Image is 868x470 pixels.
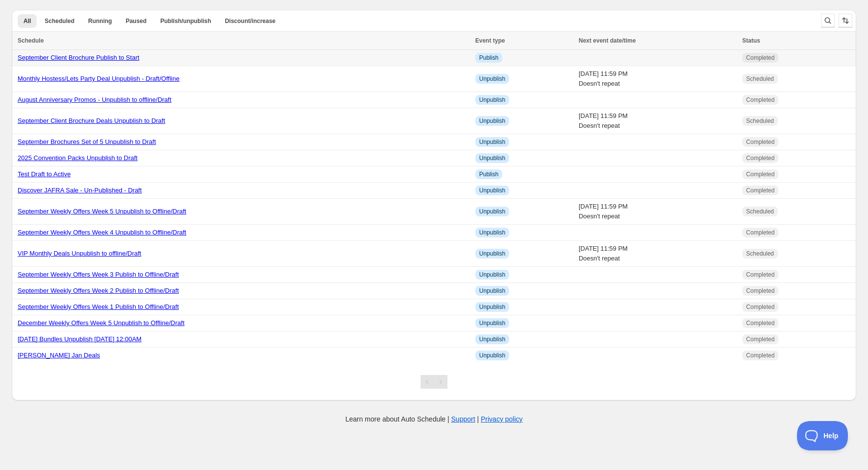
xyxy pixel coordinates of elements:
span: Scheduled [746,250,774,258]
span: Paused [126,17,147,25]
span: Running [88,17,112,25]
span: Unpublish [479,352,505,359]
span: Scheduled [45,17,74,25]
span: Completed [746,271,774,279]
span: Publish [479,170,498,178]
a: September Client Brochure Deals Unpublish to Draft [18,117,165,124]
span: Completed [746,287,774,295]
span: Discount/increase [225,17,275,25]
span: Unpublish [479,154,505,162]
span: Unpublish [479,303,505,311]
a: September Weekly Offers Week 1 Publish to Offline/Draft [18,303,179,310]
span: Unpublish [479,229,505,236]
span: Unpublish [479,319,505,327]
a: September Brochures Set of 5 Unpublish to Draft [18,138,156,145]
a: Monthly Hostess/Lets Party Deal Unpublish - Draft/Offline [18,75,180,82]
td: [DATE] 11:59 PM Doesn't repeat [576,241,739,267]
button: Search and filter results [821,14,835,27]
span: Next event date/time [579,37,636,44]
span: Unpublish [479,96,505,104]
a: December Weekly Offers Week 5 Unpublish to Offline/Draft [18,319,185,327]
nav: Pagination [421,375,447,389]
span: Completed [746,187,774,194]
span: Completed [746,54,774,62]
span: Completed [746,319,774,327]
span: Completed [746,154,774,162]
span: Completed [746,335,774,343]
td: [DATE] 11:59 PM Doesn't repeat [576,108,739,134]
span: Scheduled [746,208,774,215]
a: September Client Brochure Publish to Start [18,54,140,61]
span: Completed [746,96,774,104]
a: [PERSON_NAME] Jan Deals [18,352,100,359]
span: Unpublish [479,75,505,83]
span: Scheduled [746,117,774,125]
a: September Weekly Offers Week 2 Publish to Offline/Draft [18,287,179,294]
span: Event type [475,37,505,44]
span: All [23,17,31,25]
span: Unpublish [479,287,505,295]
span: Completed [746,352,774,359]
a: [DATE] Bundles Unpublish [DATE] 12:00AM [18,335,141,343]
span: Schedule [18,37,44,44]
button: Sort the results [839,14,852,27]
a: Discover JAFRA Sale - Un-Published - Draft [18,187,142,194]
span: Unpublish [479,335,505,343]
a: VIP Monthly Deals Unpublish to offline/Draft [18,250,141,257]
span: Completed [746,138,774,146]
span: Publish/unpublish [160,17,211,25]
span: Unpublish [479,187,505,194]
span: Unpublish [479,208,505,215]
span: Completed [746,229,774,236]
a: Test Draft to Active [18,170,70,178]
span: Publish [479,54,498,62]
span: Completed [746,170,774,178]
a: September Weekly Offers Week 5 Unpublish to Offline/Draft [18,208,186,215]
span: Unpublish [479,138,505,146]
a: Support [451,415,475,423]
a: 2025 Convention Packs Unpublish to Draft [18,154,138,162]
span: Unpublish [479,271,505,279]
span: Scheduled [746,75,774,83]
td: [DATE] 11:59 PM Doesn't repeat [576,199,739,225]
p: Learn more about Auto Schedule | | [345,414,522,424]
a: September Weekly Offers Week 4 Unpublish to Offline/Draft [18,229,186,236]
iframe: Toggle Customer Support [797,421,848,450]
td: [DATE] 11:59 PM Doesn't repeat [576,66,739,92]
a: September Weekly Offers Week 3 Publish to Offline/Draft [18,271,179,278]
a: Privacy policy [481,415,523,423]
a: August Anniversary Promos - Unpublish to offline/Draft [18,96,171,103]
span: Status [742,37,760,44]
span: Unpublish [479,250,505,258]
span: Unpublish [479,117,505,125]
span: Completed [746,303,774,311]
